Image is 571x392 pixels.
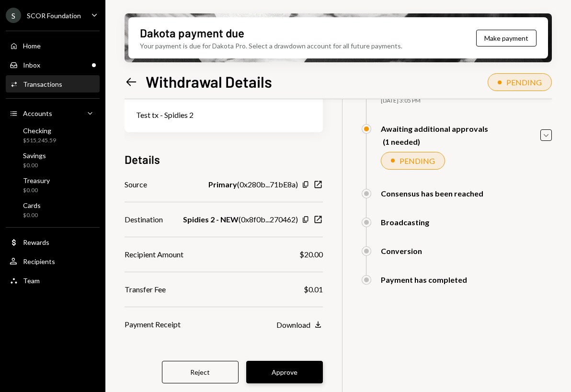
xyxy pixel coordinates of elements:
div: $20.00 [299,249,323,260]
a: Transactions [6,75,100,92]
div: Rewards [23,238,49,246]
div: Recipients [23,257,55,265]
div: Transactions [23,80,62,88]
div: Savings [23,151,46,160]
div: Awaiting additional approvals [381,124,488,133]
a: Treasury$0.00 [6,173,100,196]
div: PENDING [506,78,542,87]
b: Primary [208,179,237,190]
button: Make payment [476,30,537,46]
div: Dakota payment due [140,25,244,41]
div: ( 0x8f0b...270462 ) [183,214,298,225]
div: Conversion [381,246,422,255]
button: Download [276,320,323,330]
div: Team [23,277,40,285]
div: Download [276,320,310,329]
button: Approve [246,361,323,383]
div: [DATE] 3:05 PM [381,97,552,105]
div: $0.00 [23,211,41,219]
h1: Withdrawal Details [146,72,272,91]
b: Spidies 2 - NEW [183,214,239,225]
div: S [6,8,21,23]
div: Home [23,42,41,50]
div: $515,245.59 [23,137,56,145]
a: Cards$0.00 [6,198,100,221]
div: Your payment is due for Dakota Pro. Select a drawdown account for all future payments. [140,41,402,51]
div: (1 needed) [383,137,488,146]
a: Team [6,272,100,289]
div: $0.00 [23,186,50,195]
button: Reject [162,361,239,383]
div: Destination [125,214,163,225]
div: $0.01 [304,284,323,295]
div: Recipient Amount [125,249,183,260]
div: Checking [23,127,56,135]
a: Rewards [6,233,100,251]
div: Test tx - Spidies 2 [136,109,311,121]
div: Payment Receipt [125,319,181,330]
div: Consensus has been reached [381,189,483,198]
div: Inbox [23,61,40,69]
a: Checking$515,245.59 [6,124,100,147]
div: Payment has completed [381,275,467,284]
div: SCOR Foundation [27,12,81,20]
a: Inbox [6,56,100,73]
a: Accounts [6,104,100,122]
div: Accounts [23,109,52,117]
div: Cards [23,201,41,209]
div: Source [125,179,147,190]
div: PENDING [400,156,435,165]
a: Recipients [6,253,100,270]
div: Broadcasting [381,218,429,227]
div: ( 0x280b...71bE8a ) [208,179,298,190]
div: $0.00 [23,161,46,170]
div: Transfer Fee [125,284,166,295]
a: Savings$0.00 [6,149,100,172]
a: Home [6,37,100,54]
h3: Details [125,151,160,167]
div: Treasury [23,176,50,184]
